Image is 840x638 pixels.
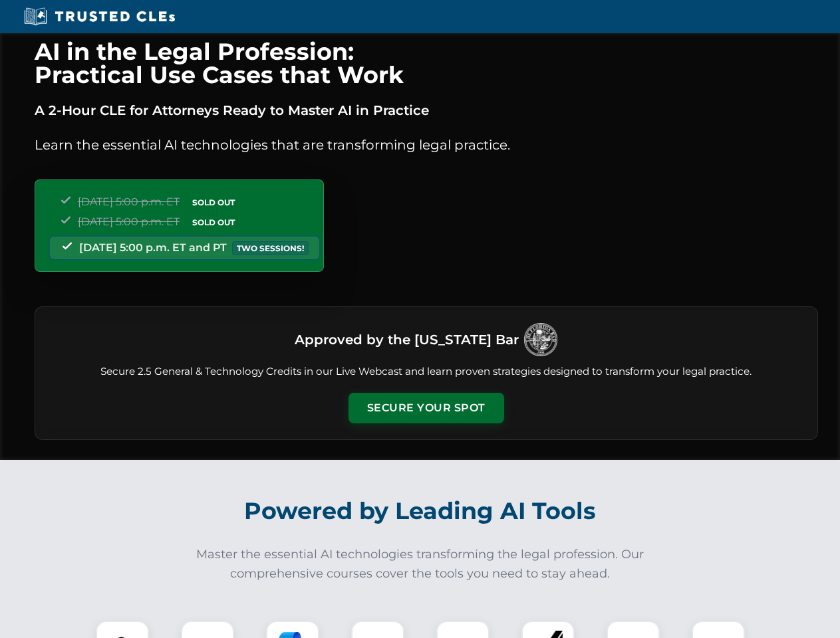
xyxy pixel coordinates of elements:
img: Logo [524,323,557,356]
h1: AI in the Legal Profession: Practical Use Cases that Work [35,40,818,86]
h3: Approved by the [US_STATE] Bar [295,328,519,352]
span: SOLD OUT [188,215,239,229]
p: Learn the essential AI technologies that are transforming legal practice. [35,134,818,156]
button: Secure Your Spot [349,393,504,423]
span: [DATE] 5:00 p.m. ET [78,215,180,228]
p: Master the essential AI technologies transforming the legal profession. Our comprehensive courses... [188,545,653,584]
span: [DATE] 5:00 p.m. ET [78,195,180,208]
p: A 2-Hour CLE for Attorneys Ready to Master AI in Practice [35,100,818,121]
img: Trusted CLEs [20,7,179,27]
h2: Powered by Leading AI Tools [52,488,789,534]
span: SOLD OUT [188,195,239,209]
p: Secure 2.5 General & Technology Credits in our Live Webcast and learn proven strategies designed ... [51,364,801,379]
